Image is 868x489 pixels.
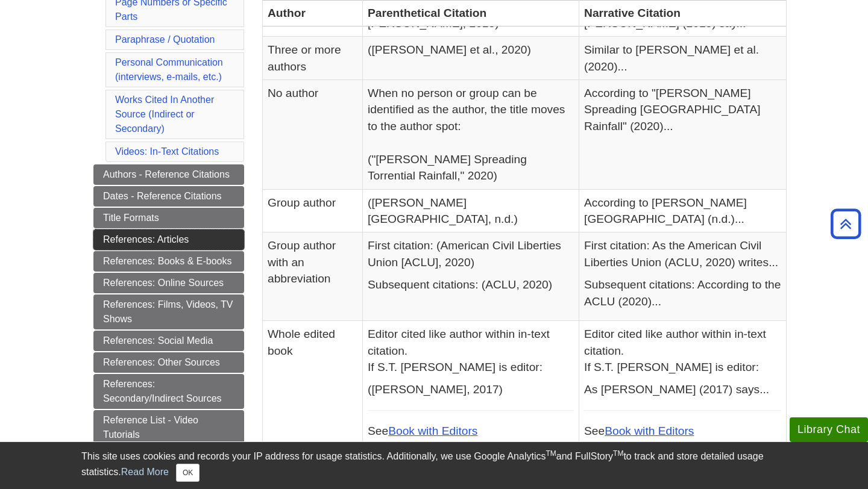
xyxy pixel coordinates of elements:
[790,417,868,442] button: Library Chat
[93,410,244,445] a: Reference List - Video Tutorials
[584,326,781,375] p: Editor cited like author within in-text citation. If S.T. [PERSON_NAME] is editor:
[93,374,244,409] a: References: Secondary/Indirect Sources
[579,80,787,190] td: According to "[PERSON_NAME] Spreading [GEOGRAPHIC_DATA] Rainfall" (2020)...
[93,331,244,351] a: References: Social Media
[93,208,244,228] a: Title Formats
[363,189,579,232] td: ([PERSON_NAME][GEOGRAPHIC_DATA], n.d.)
[368,381,574,397] p: ([PERSON_NAME], 2017)
[93,294,244,329] a: References: Films, Videos, TV Shows
[93,251,244,272] a: References: Books & E-books
[93,352,244,373] a: References: Other Sources
[363,37,579,80] td: ([PERSON_NAME] et al., 2020)
[115,57,223,82] a: Personal Communication(interviews, e-mails, etc.)
[263,80,363,190] td: No author
[115,146,219,157] a: Videos: In-Text Citations
[584,276,781,310] p: Subsequent citations: According to the ACLU (2020)...
[263,37,363,80] td: Three or more authors
[93,229,244,250] a: References: Articles
[368,326,574,375] p: Editor cited like author within in-text citation. If S.T. [PERSON_NAME] is editor:
[115,95,214,134] a: Works Cited In Another Source (Indirect or Secondary)
[363,321,579,444] td: See
[115,34,215,45] a: Paraphrase / Quotation
[176,464,200,482] button: Close
[93,273,244,293] a: References: Online Sources
[613,449,623,458] sup: TM
[826,216,865,232] a: Back to Top
[263,232,363,321] td: Group author with an abbreviation
[368,237,574,270] p: First citation: (American Civil Liberties Union [ACLU], 2020)
[263,189,363,232] td: Group author
[605,425,694,437] a: Book with Editors
[121,467,169,477] a: Read More
[368,276,574,293] p: Subsequent citations: (ACLU, 2020)
[93,164,244,185] a: Authors - Reference Citations
[93,186,244,207] a: Dates - Reference Citations
[579,189,787,232] td: According to [PERSON_NAME][GEOGRAPHIC_DATA] (n.d.)...
[81,449,787,482] div: This site uses cookies and records your IP address for usage statistics. Additionally, we use Goo...
[579,37,787,80] td: Similar to [PERSON_NAME] et al. (2020)...
[584,381,781,397] p: As [PERSON_NAME] (2017) says...
[263,321,363,444] td: Whole edited book
[584,237,781,270] p: First citation: As the American Civil Liberties Union (ACLU, 2020) writes...
[363,80,579,190] td: When no person or group can be identified as the author, the title moves to the author spot: ("[P...
[546,449,556,458] sup: TM
[579,321,787,444] td: See
[388,425,477,437] a: Book with Editors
